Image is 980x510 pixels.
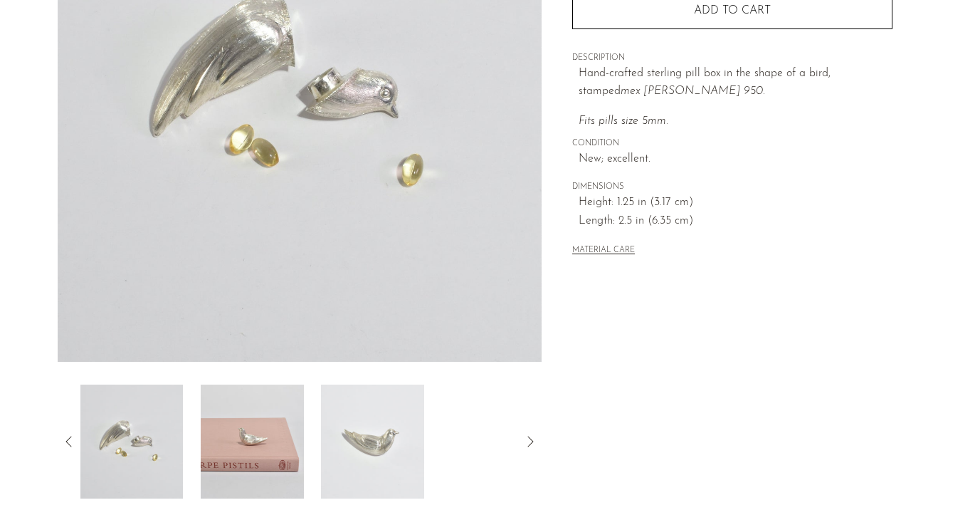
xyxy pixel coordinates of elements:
em: mex [PERSON_NAME] 950. [621,85,765,97]
span: Length: 2.5 in (6.35 cm) [579,212,892,231]
span: New; excellent. [579,150,892,169]
span: Add to cart [694,5,771,16]
span: DIMENSIONS [572,181,892,194]
span: CONDITION [572,137,892,150]
img: Sterling Bird Pill Box [80,385,183,499]
span: Height: 1.25 in (3.17 cm) [579,194,892,212]
button: MATERIAL CARE [572,246,635,256]
img: Sterling Bird Pill Box [321,385,424,499]
span: Hand-crafted sterling pill box in the shape of a bird, stamped [579,68,831,98]
img: Sterling Bird Pill Box [201,385,304,499]
span: DESCRIPTION [572,52,892,65]
em: Fits pills size 5mm. [579,115,668,127]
